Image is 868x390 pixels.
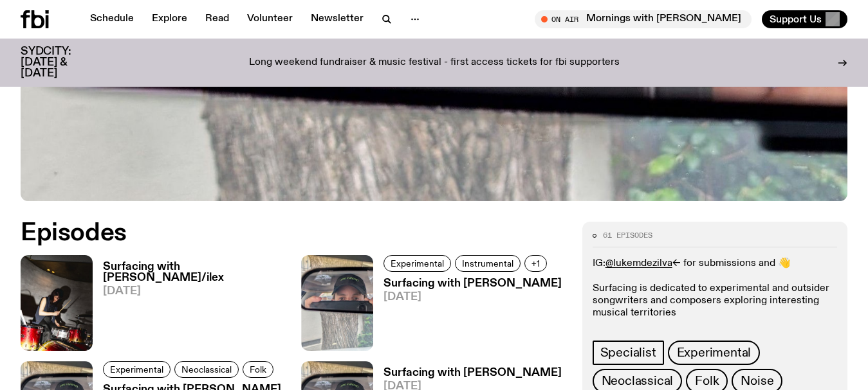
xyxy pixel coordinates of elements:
[383,255,451,272] a: Experimental
[383,278,562,289] h3: Surfacing with [PERSON_NAME]
[82,10,142,28] a: Schedule
[762,10,847,28] button: Support Us
[677,346,752,360] span: Experimental
[181,365,232,375] span: Neoclassical
[174,361,239,378] a: Neoclassical
[383,368,562,378] h3: Surfacing with [PERSON_NAME]
[373,278,562,351] a: Surfacing with [PERSON_NAME][DATE]
[383,292,562,303] span: [DATE]
[603,232,652,239] span: 61 episodes
[103,261,286,283] h3: Surfacing with [PERSON_NAME]/ilex
[455,255,521,272] a: Instrumental
[605,258,672,269] a: @lukemdezilva
[21,46,103,79] h3: SYDCITY: [DATE] & [DATE]
[593,258,837,319] p: IG: <- for submissions and 👋 Surfacing is dedicated to experimental and outsider songwriters and ...
[103,361,171,378] a: Experimental
[198,10,237,28] a: Read
[250,365,266,375] span: Folk
[524,255,547,272] button: +1
[243,361,273,378] a: Folk
[531,258,540,268] span: +1
[21,222,567,245] h2: Episodes
[695,374,719,388] span: Folk
[249,57,620,69] p: Long weekend fundraiser & music festival - first access tickets for fbi supporters
[535,10,752,28] button: On AirMornings with [PERSON_NAME]
[593,341,664,365] a: Specialist
[391,258,444,268] span: Experimental
[21,255,93,351] img: Image by Billy Zammit
[770,13,822,25] span: Support Us
[239,10,300,28] a: Volunteer
[741,374,773,388] span: Noise
[93,261,286,351] a: Surfacing with [PERSON_NAME]/ilex[DATE]
[600,346,656,360] span: Specialist
[602,374,674,388] span: Neoclassical
[668,341,761,365] a: Experimental
[110,365,163,375] span: Experimental
[144,10,195,28] a: Explore
[103,286,286,297] span: [DATE]
[303,10,371,28] a: Newsletter
[462,258,513,268] span: Instrumental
